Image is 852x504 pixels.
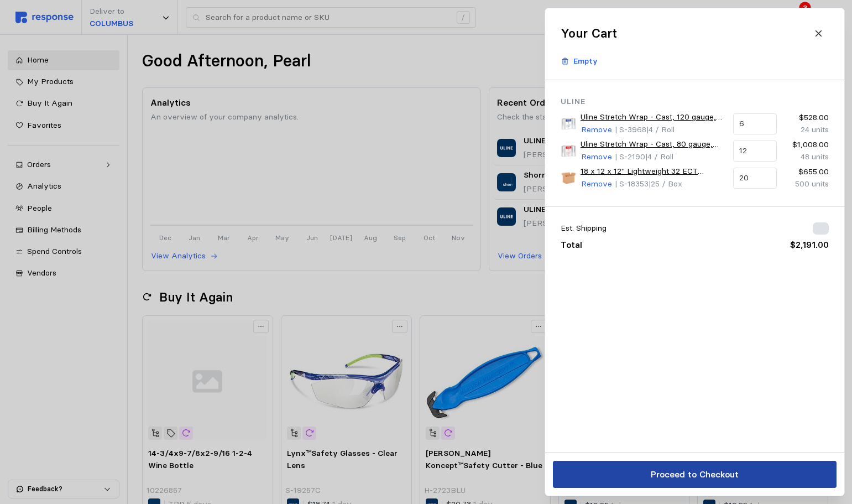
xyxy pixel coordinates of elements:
[785,139,828,151] p: $1,008.00
[561,116,577,132] img: S-3968
[553,461,837,488] button: Proceed to Checkout
[561,96,829,108] p: Uline
[581,178,612,190] p: Remove
[645,152,673,162] span: | 4 / Roll
[581,124,612,136] p: Remove
[581,151,612,163] p: Remove
[650,467,738,481] p: Proceed to Checkout
[790,238,828,252] p: $2,191.00
[561,238,582,252] p: Total
[785,178,828,190] p: 500 units
[561,25,617,42] h2: Your Cart
[739,141,770,161] input: Qty
[646,124,674,134] span: | 4 / Roll
[561,143,577,159] img: S-2190
[614,124,646,134] span: | S-3968
[614,152,645,162] span: | S-2190
[561,170,577,186] img: S-18353
[581,178,613,191] button: Remove
[785,151,828,163] p: 48 units
[785,166,828,178] p: $655.00
[561,222,607,235] p: Est. Shipping
[573,55,598,67] p: Empty
[739,168,770,188] input: Qty
[581,123,613,137] button: Remove
[581,111,725,123] a: Uline Stretch Wrap - Cast, 120 gauge, 18" x 1,000'
[739,114,770,134] input: Qty
[648,179,682,189] span: | 25 / Box
[555,51,604,72] button: Empty
[581,150,613,164] button: Remove
[581,138,725,150] a: Uline Stretch Wrap - Cast, 80 gauge, 18" x 1,500'
[581,165,725,178] a: 18 x 12 x 12" Lightweight 32 ECT Corrugated Boxes
[614,179,648,189] span: | S-18353
[785,112,828,124] p: $528.00
[785,124,828,136] p: 24 units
